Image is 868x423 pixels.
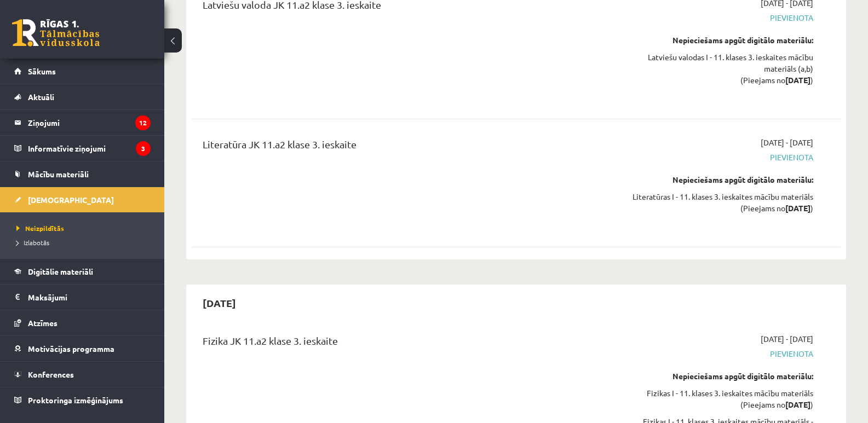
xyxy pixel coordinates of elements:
a: Informatīvie ziņojumi3 [14,136,151,161]
strong: [DATE] [785,203,810,213]
span: Atzīmes [28,318,58,328]
a: Proktoringa izmēģinājums [14,387,151,413]
a: Ziņojumi12 [14,110,151,135]
span: Proktoringa izmēģinājums [28,395,123,405]
div: Fizika JK 11.a2 klase 3. ieskaite [203,333,604,354]
span: Motivācijas programma [28,344,114,354]
a: Neizpildītās [16,223,153,233]
span: Konferences [28,369,74,379]
div: Nepieciešams apgūt digitālo materiālu: [620,34,813,46]
div: Latviešu valodas I - 11. klases 3. ieskaites mācību materiāls (a,b) (Pieejams no ) [620,51,813,86]
span: Aktuāli [28,92,54,102]
div: Literatūras I - 11. klases 3. ieskaites mācību materiāls (Pieejams no ) [620,191,813,214]
a: Izlabotās [16,237,153,247]
legend: Ziņojumi [28,110,151,135]
a: Sākums [14,59,151,84]
span: [DEMOGRAPHIC_DATA] [28,195,114,205]
span: Pievienota [620,12,813,24]
span: Pievienota [620,152,813,163]
span: Izlabotās [16,238,49,247]
i: 12 [135,115,151,130]
span: Sākums [28,66,56,76]
span: [DATE] - [DATE] [761,137,813,148]
span: Mācību materiāli [28,169,89,179]
div: Literatūra JK 11.a2 klase 3. ieskaite [203,137,604,157]
span: Digitālie materiāli [28,266,93,276]
i: 3 [136,141,151,156]
div: Nepieciešams apgūt digitālo materiālu: [620,174,813,186]
a: Atzīmes [14,310,151,335]
strong: [DATE] [785,75,810,85]
a: Rīgas 1. Tālmācības vidusskola [12,19,100,47]
div: Fizikas I - 11. klases 3. ieskaites mācību materiāls (Pieejams no ) [620,387,813,410]
a: Aktuāli [14,84,151,109]
a: [DEMOGRAPHIC_DATA] [14,187,151,212]
a: Mācību materiāli [14,161,151,187]
span: Neizpildītās [16,224,64,233]
span: Pievienota [620,348,813,360]
h2: [DATE] [192,290,247,316]
a: Konferences [14,362,151,387]
span: [DATE] - [DATE] [761,333,813,345]
legend: Maksājumi [28,285,151,310]
a: Motivācijas programma [14,336,151,361]
a: Digitālie materiāli [14,259,151,284]
legend: Informatīvie ziņojumi [28,136,151,161]
a: Maksājumi [14,285,151,310]
strong: [DATE] [785,399,810,409]
div: Nepieciešams apgūt digitālo materiālu: [620,370,813,382]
